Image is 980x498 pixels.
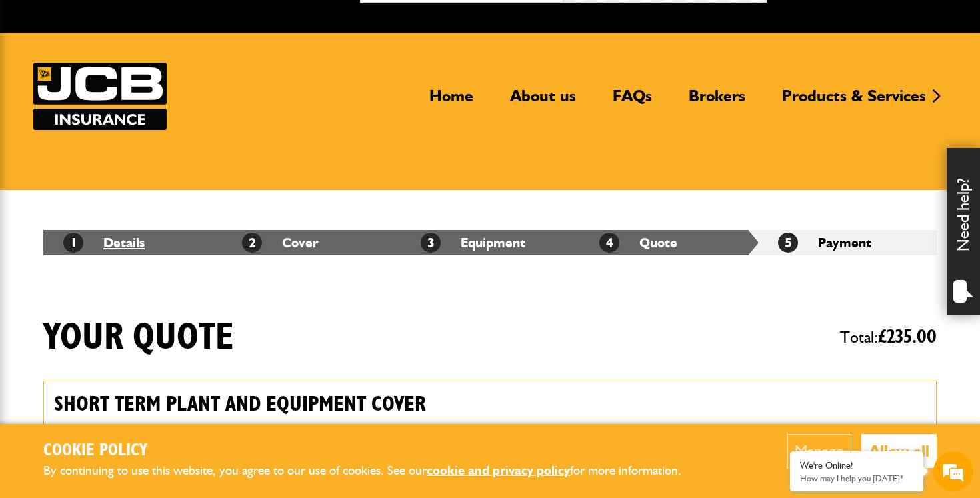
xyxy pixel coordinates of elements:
[17,202,243,231] input: Enter your phone number
[861,434,937,468] button: Allow all
[17,163,243,192] input: Enter your email address
[787,434,851,468] button: Manage
[242,235,319,251] a: 2Cover
[758,230,937,255] li: Payment
[23,74,56,93] img: d_20077148190_company_1631870298795_20077148190
[17,123,243,153] input: Enter your last name
[500,86,586,117] a: About us
[778,233,798,253] span: 5
[427,463,570,478] a: cookie and privacy policy
[181,392,242,410] em: Start Chat
[63,235,145,251] a: 1Details
[421,235,525,251] a: 3Equipment
[599,233,619,253] span: 4
[33,63,167,130] a: JCB Insurance Services
[603,86,662,117] a: FAQs
[43,461,703,481] p: By continuing to use this website, you agree to our use of cookies. See our for more information.
[679,86,755,117] a: Brokers
[421,233,441,253] span: 3
[69,75,224,92] div: Chat with us now
[33,63,167,130] img: JCB Insurance Services logo
[800,460,913,471] div: We're Online!
[840,322,937,353] span: Total:
[772,86,936,117] a: Products & Services
[63,233,83,253] span: 1
[419,86,483,117] a: Home
[800,473,913,483] p: How may I help you today?
[43,315,234,360] h1: Your quote
[887,327,937,347] span: 235.00
[219,7,251,39] div: Minimize live chat window
[579,230,758,255] li: Quote
[54,391,629,417] h2: Short term plant and equipment cover
[242,233,262,253] span: 2
[43,441,703,461] h2: Cookie Policy
[878,327,937,347] span: £
[17,241,243,381] textarea: Type your message and hit 'Enter'
[947,148,980,315] div: Need help?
